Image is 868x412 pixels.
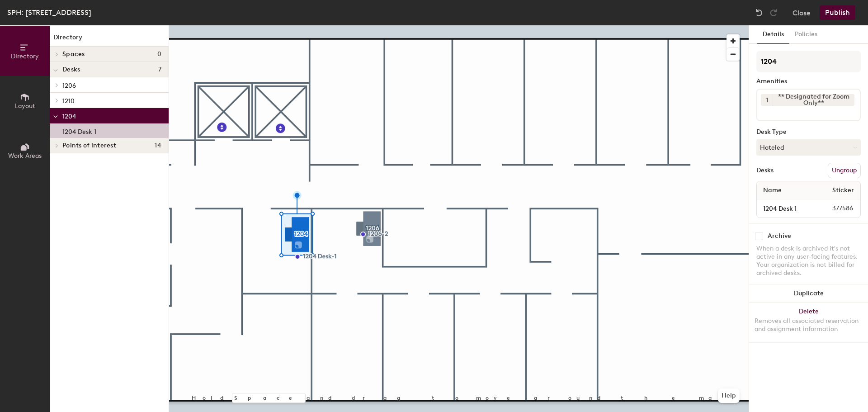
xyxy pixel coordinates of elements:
[756,78,861,85] div: Amenities
[828,182,859,199] span: Sticker
[773,94,854,106] div: ** Designated for Zoom Only**
[828,163,861,178] button: Ungroup
[62,82,76,90] span: 1206
[62,97,75,105] span: 1210
[62,142,116,149] span: Points of interest
[62,51,85,58] span: Spaces
[11,52,39,60] span: Directory
[7,7,91,18] div: SPH: [STREET_ADDRESS]
[62,125,96,136] p: 1204 Desk 1
[15,102,35,110] span: Layout
[793,5,811,20] button: Close
[62,113,76,120] span: 1204
[768,232,791,240] div: Archive
[155,142,161,149] span: 14
[756,128,861,136] div: Desk Type
[761,94,773,106] button: 1
[756,139,861,156] button: Hoteled
[157,51,161,58] span: 0
[769,8,778,17] img: Redo
[766,95,768,105] span: 1
[759,182,786,199] span: Name
[811,204,859,213] span: 377586
[755,317,863,333] div: Removes all associated reservation and assignment information
[756,245,861,277] div: When a desk is archived it's not active in any user-facing features. Your organization is not bil...
[50,33,169,47] h1: Directory
[756,167,774,174] div: Desks
[8,152,42,160] span: Work Areas
[158,66,161,73] span: 7
[749,303,868,342] button: DeleteRemoves all associated reservation and assignment information
[755,8,764,17] img: Undo
[749,284,868,303] button: Duplicate
[62,66,80,73] span: Desks
[820,5,855,20] button: Publish
[759,202,811,215] input: Unnamed desk
[757,25,789,44] button: Details
[718,388,740,403] button: Help
[789,25,823,44] button: Policies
